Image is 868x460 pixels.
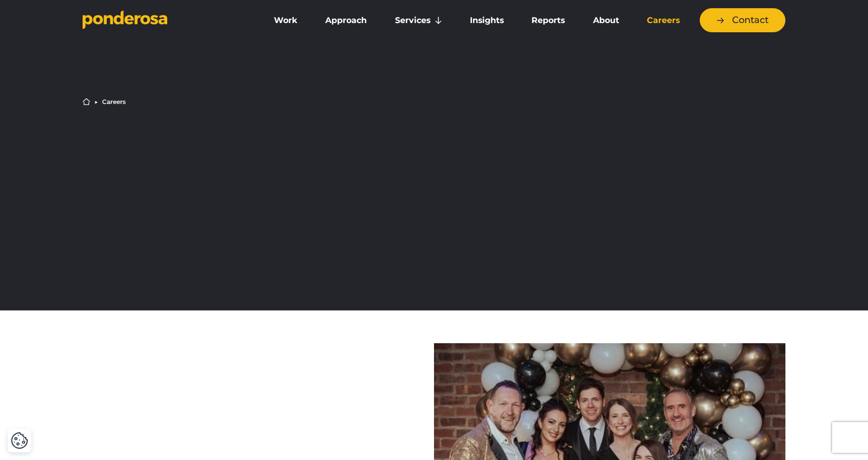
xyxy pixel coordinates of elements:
[458,10,516,31] a: Insights
[313,10,379,31] a: Approach
[83,10,247,31] a: Go to homepage
[383,10,454,31] a: Services
[11,432,28,449] button: Cookie Settings
[520,10,577,31] a: Reports
[102,99,126,105] li: Careers
[94,99,98,105] li: ▶︎
[581,10,630,31] a: About
[83,98,90,106] a: Home
[700,8,785,32] a: Contact
[11,432,28,449] img: Revisit consent button
[262,10,309,31] a: Work
[635,10,692,31] a: Careers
